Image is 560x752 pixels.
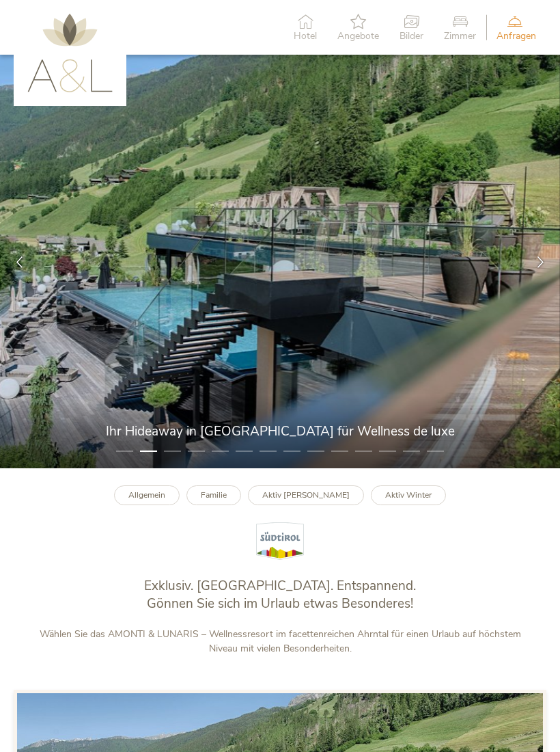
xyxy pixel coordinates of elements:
[201,489,227,500] b: Familie
[400,31,423,41] span: Bilder
[186,485,241,505] a: Familie
[147,595,413,613] span: Gönnen Sie sich im Urlaub etwas Besonderes!
[27,14,113,92] img: AMONTI & LUNARIS Wellnessresort
[496,31,536,41] span: Anfragen
[385,489,432,500] b: Aktiv Winter
[337,31,379,41] span: Angebote
[262,489,350,500] b: Aktiv [PERSON_NAME]
[371,485,446,505] a: Aktiv Winter
[114,485,180,505] a: Allgemein
[294,31,317,41] span: Hotel
[144,577,416,595] span: Exklusiv. [GEOGRAPHIC_DATA]. Entspannend.
[248,485,364,505] a: Aktiv [PERSON_NAME]
[128,489,165,500] b: Allgemein
[27,627,533,656] p: Wählen Sie das AMONTI & LUNARIS – Wellnessresort im facettenreichen Ahrntal für einen Urlaub auf ...
[256,522,304,560] img: Südtirol
[444,31,476,41] span: Zimmer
